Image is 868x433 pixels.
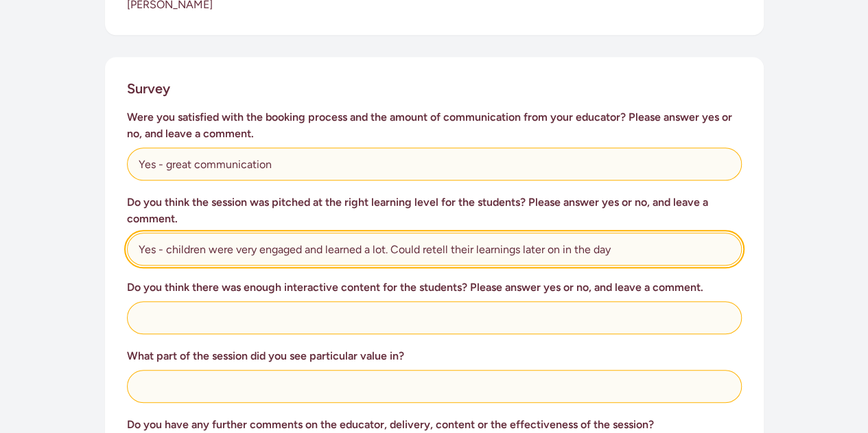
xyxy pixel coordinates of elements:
h3: Do you think the session was pitched at the right learning level for the students? Please answer ... [127,194,742,227]
h3: Were you satisfied with the booking process and the amount of communication from your educator? P... [127,109,742,142]
h2: Survey [127,79,170,98]
h3: What part of the session did you see particular value in? [127,348,742,364]
h3: Do you have any further comments on the educator, delivery, content or the effectiveness of the s... [127,417,742,433]
h3: Do you think there was enough interactive content for the students? Please answer yes or no, and ... [127,279,742,296]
